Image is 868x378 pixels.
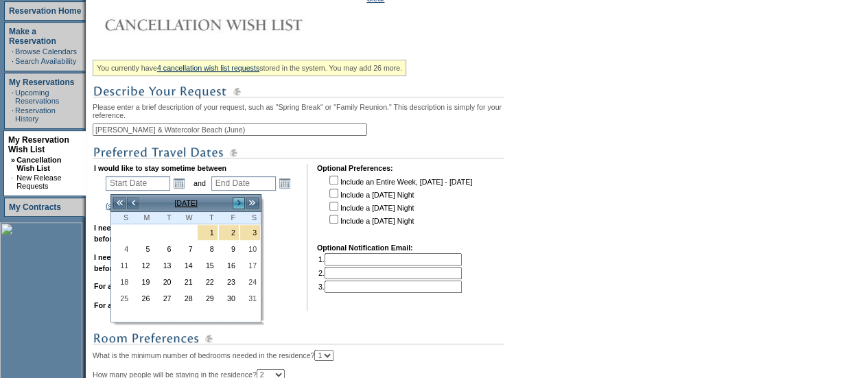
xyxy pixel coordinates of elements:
td: Tuesday, January 06, 2026 [154,241,175,257]
td: New Year's Holiday [239,224,261,241]
a: Reservation Home [9,6,81,16]
td: 2. [318,267,462,279]
th: Tuesday [154,212,175,224]
td: Friday, January 30, 2026 [218,290,239,307]
a: 4 cancellation wish list requests [157,64,259,72]
td: Wednesday, January 14, 2026 [175,257,196,274]
td: Friday, January 23, 2026 [218,274,239,290]
a: 6 [154,241,174,257]
td: Friday, January 09, 2026 [218,241,239,257]
div: You currently have stored in the system. You may add 26 more. [93,60,406,76]
td: Wednesday, January 28, 2026 [175,290,196,307]
a: 5 [133,241,153,257]
td: Monday, January 26, 2026 [132,290,154,307]
a: 16 [219,258,239,273]
b: Optional Preferences: [317,164,393,172]
td: · [12,106,14,123]
a: 23 [219,274,239,290]
a: 24 [240,274,260,290]
td: Saturday, January 31, 2026 [239,290,261,307]
a: < [126,196,140,210]
td: Wednesday, January 21, 2026 [175,274,196,290]
b: I need a maximum of [94,253,166,261]
a: 31 [240,291,260,306]
a: 12 [133,258,153,273]
td: [DATE] [140,196,232,211]
td: · [12,88,14,105]
b: » [11,156,15,164]
a: 30 [219,291,239,306]
td: Tuesday, January 20, 2026 [154,274,175,290]
b: I would like to stay sometime between [94,164,226,172]
td: Thursday, January 15, 2026 [197,257,218,274]
a: Upcoming Reservations [15,88,59,105]
th: Sunday [111,212,132,224]
td: Saturday, January 17, 2026 [239,257,261,274]
td: 1. [318,253,462,265]
td: and [191,174,208,193]
th: Thursday [197,212,218,224]
a: >> [246,196,259,210]
th: Monday [132,212,154,224]
b: For a maximum of [94,301,157,309]
td: Tuesday, January 27, 2026 [154,290,175,307]
a: 15 [198,258,218,273]
td: Thursday, January 08, 2026 [197,241,218,257]
td: · [12,47,14,56]
a: Reservation History [15,106,56,123]
a: 25 [112,291,132,306]
a: 13 [154,258,174,273]
td: · [12,57,14,65]
a: 14 [176,258,196,273]
b: I need a minimum of [94,224,165,232]
a: Open the calendar popup. [172,176,187,191]
td: Sunday, January 11, 2026 [111,257,132,274]
th: Saturday [239,212,261,224]
input: Date format: M/D/Y. Shortcut keys: [T] for Today. [UP] or [.] for Next Day. [DOWN] or [,] for Pre... [106,176,170,191]
td: Tuesday, January 13, 2026 [154,257,175,274]
a: My Reservations [9,78,74,87]
td: Monday, January 05, 2026 [132,241,154,257]
td: Thursday, January 22, 2026 [197,274,218,290]
a: 1 [198,225,218,240]
b: For a minimum of [94,282,155,290]
a: Browse Calendars [15,47,77,56]
a: 11 [112,258,132,273]
td: Saturday, January 24, 2026 [239,274,261,290]
td: Friday, January 16, 2026 [218,257,239,274]
img: subTtlRoomPreferences.gif [93,330,504,347]
a: 26 [133,291,153,306]
a: 3 [240,225,260,240]
a: 21 [176,274,196,290]
a: 28 [176,291,196,306]
a: 22 [198,274,218,290]
a: 4 [112,241,132,257]
a: My Reservation Wish List [8,135,69,154]
a: New Release Requests [16,174,61,190]
td: 3. [318,281,462,293]
td: Monday, January 12, 2026 [132,257,154,274]
a: 17 [240,258,260,273]
td: Sunday, January 04, 2026 [111,241,132,257]
td: · [11,174,15,190]
td: Sunday, January 18, 2026 [111,274,132,290]
td: Wednesday, January 07, 2026 [175,241,196,257]
td: New Year's Holiday [197,224,218,241]
a: 20 [154,274,174,290]
td: Sunday, January 25, 2026 [111,290,132,307]
th: Friday [218,212,239,224]
a: 9 [219,241,239,257]
b: Optional Notification Email: [317,244,413,252]
td: New Year's Holiday [218,224,239,241]
a: My Contracts [9,202,61,212]
a: 2 [219,225,239,240]
td: Saturday, January 10, 2026 [239,241,261,257]
img: Cancellation Wish List [93,11,367,38]
a: 18 [112,274,132,290]
a: 7 [176,241,196,257]
a: 8 [198,241,218,257]
a: > [232,196,246,210]
a: 29 [198,291,218,306]
a: << [113,196,126,210]
td: Thursday, January 29, 2026 [197,290,218,307]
